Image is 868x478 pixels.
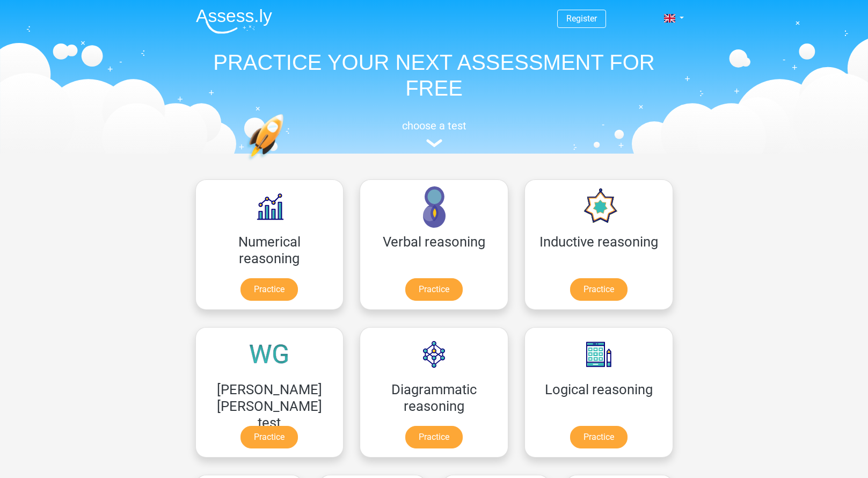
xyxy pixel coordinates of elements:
[566,13,597,24] a: Register
[426,139,442,147] img: assessment
[246,114,325,211] img: practice
[187,119,681,132] h5: choose a test
[187,119,681,148] a: choose a test
[405,426,463,448] a: Practice
[240,278,298,301] a: Practice
[570,278,628,301] a: Practice
[570,426,628,448] a: Practice
[405,278,463,301] a: Practice
[240,426,298,448] a: Practice
[196,9,272,34] img: Assessly
[187,49,681,101] h1: PRACTICE YOUR NEXT ASSESSMENT FOR FREE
